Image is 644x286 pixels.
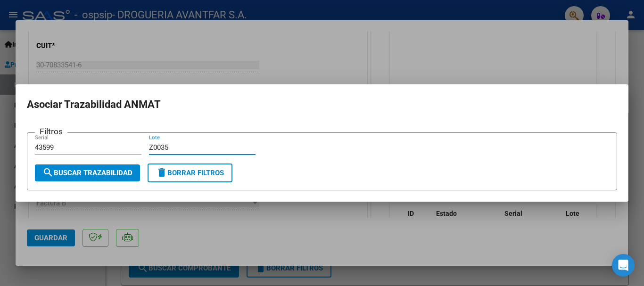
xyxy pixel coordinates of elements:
[156,169,224,177] span: Borrar Filtros
[42,167,54,178] mat-icon: search
[612,254,635,277] div: Open Intercom Messenger
[156,167,167,178] mat-icon: delete
[35,164,140,181] button: Buscar Trazabilidad
[27,96,617,114] h2: Asociar Trazabilidad ANMAT
[148,163,232,182] button: Borrar Filtros
[35,125,67,138] h3: Filtros
[42,169,132,177] span: Buscar Trazabilidad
